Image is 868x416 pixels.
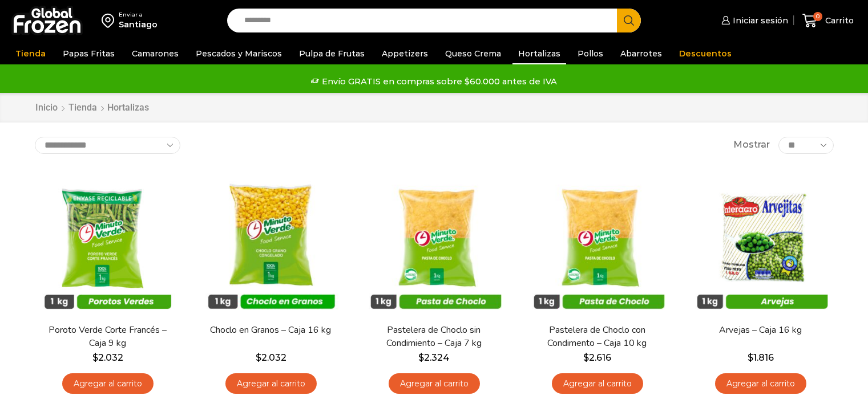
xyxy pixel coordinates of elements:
span: Carrito [822,15,854,26]
span: Vista Rápida [209,287,332,307]
div: Enviar a [119,11,158,19]
img: address-field-icon.svg [102,11,119,30]
span: Iniciar sesión [730,15,788,26]
span: Vista Rápida [46,287,169,307]
a: Agregar al carrito: “Pastelera de Choclo con Condimento - Caja 10 kg” [552,373,643,394]
span: $ [748,352,753,363]
select: Pedido de la tienda [35,137,180,154]
a: Hortalizas [512,43,566,64]
span: $ [418,352,424,363]
span: $ [256,352,261,363]
span: Vista Rápida [373,287,495,307]
span: Vista Rápida [536,287,659,307]
a: Agregar al carrito: “Pastelera de Choclo sin Condimiento - Caja 7 kg” [389,373,480,394]
span: Vista Rápida [699,287,822,307]
a: Agregar al carrito: “Choclo en Granos - Caja 16 kg” [225,373,317,394]
span: Mostrar [733,138,770,152]
h1: Hortalizas [107,102,149,113]
a: Pastelera de Choclo sin Condimiento – Caja 7 kg [368,324,499,350]
bdi: 2.032 [92,352,123,363]
a: Papas Fritas [57,43,120,64]
a: Poroto Verde Corte Francés – Caja 9 kg [42,324,173,350]
a: 0 Carrito [800,7,857,34]
a: Queso Crema [439,43,507,64]
a: Choclo en Granos – Caja 16 kg [205,324,336,337]
a: Inicio [35,101,58,115]
div: Santiago [119,19,158,30]
a: Tienda [68,101,98,115]
a: Agregar al carrito: “Arvejas - Caja 16 kg” [715,373,806,394]
a: Pastelera de Choclo con Condimento – Caja 10 kg [531,324,663,350]
a: Camarones [126,43,184,64]
button: Search button [617,9,641,32]
bdi: 2.032 [256,352,286,363]
a: Arvejas – Caja 16 kg [695,324,826,337]
a: Agregar al carrito: “Poroto Verde Corte Francés - Caja 9 kg” [62,373,154,394]
a: Appetizers [376,43,434,64]
a: Pescados y Mariscos [190,43,288,64]
bdi: 2.616 [583,352,611,363]
a: Tienda [10,43,51,64]
span: 0 [813,12,822,21]
span: $ [92,352,98,363]
bdi: 1.816 [748,352,774,363]
nav: Breadcrumb [35,101,149,115]
span: $ [583,352,589,363]
a: Abarrotes [615,43,668,64]
a: Pulpa de Frutas [293,43,370,64]
bdi: 2.324 [418,352,450,363]
a: Pollos [572,43,609,64]
a: Descuentos [673,43,737,64]
a: Iniciar sesión [718,9,788,32]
